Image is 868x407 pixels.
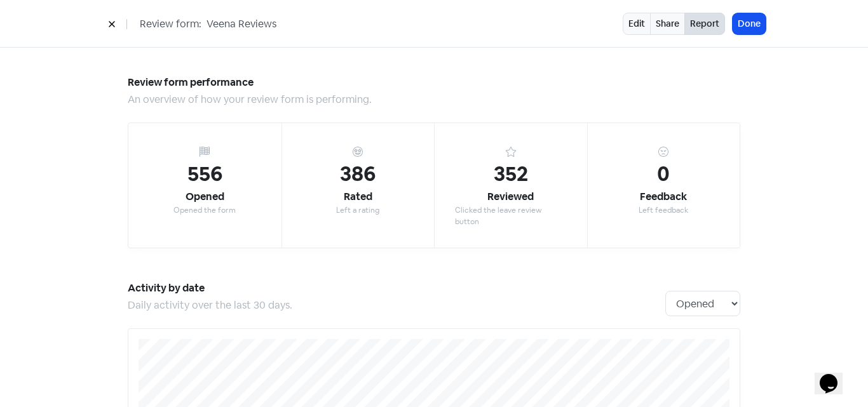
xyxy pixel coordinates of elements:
[128,298,665,313] div: Daily activity over the last 30 days.
[733,13,766,34] button: Done
[128,92,740,107] div: An overview of how your review form is performing.
[487,189,534,204] div: Reviewed
[623,13,651,35] a: Edit
[128,73,740,92] h5: Review form performance
[140,17,201,32] span: Review form:
[128,279,665,298] h5: Activity by date
[187,159,222,189] div: 556
[344,189,372,204] div: Rated
[494,159,528,189] div: 352
[815,356,855,394] iframe: chat widget
[455,204,567,227] div: Clicked the leave review button
[640,189,687,204] div: Feedback
[336,204,379,216] div: Left a rating
[639,204,688,216] div: Left feedback
[650,13,685,35] a: Share
[657,159,670,189] div: 0
[340,159,376,189] div: 386
[173,204,236,216] div: Opened the form
[684,13,725,35] button: Report
[186,189,224,204] div: Opened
